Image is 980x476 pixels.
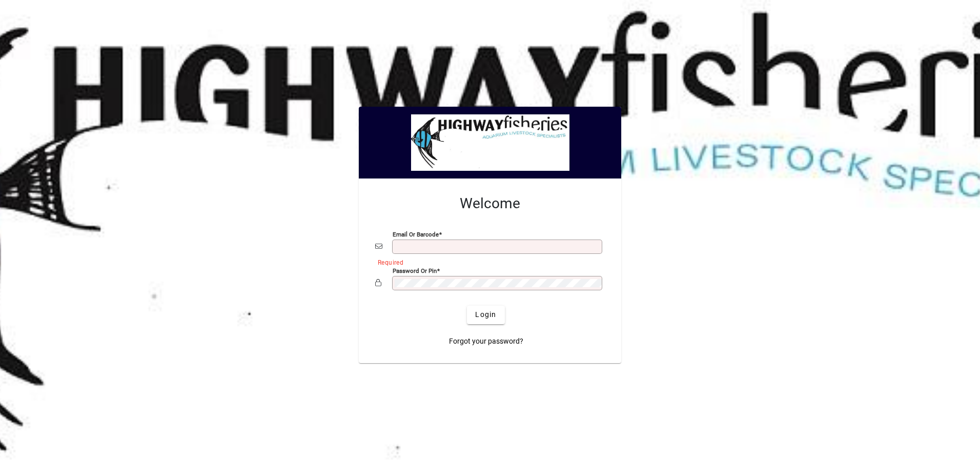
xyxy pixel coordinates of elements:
[393,267,437,274] mat-label: Password or Pin
[393,230,439,237] mat-label: Email or Barcode
[475,309,496,320] span: Login
[467,306,504,324] button: Login
[375,195,605,212] h2: Welcome
[378,256,597,267] mat-error: Required
[445,332,527,351] a: Forgot your password?
[449,336,523,347] span: Forgot your password?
